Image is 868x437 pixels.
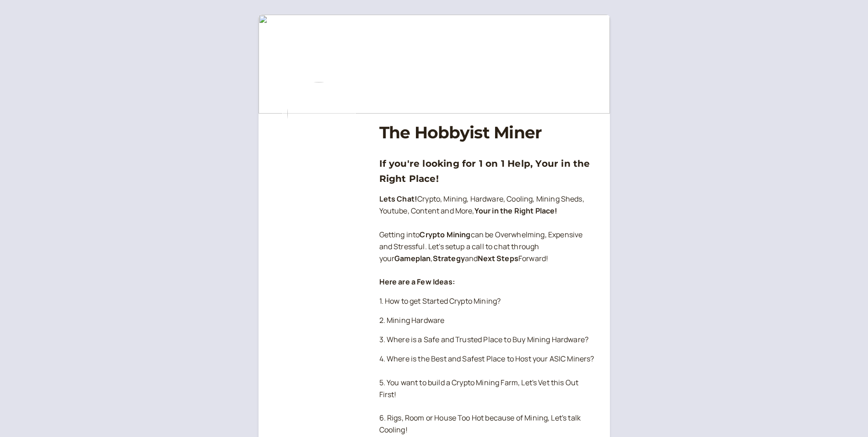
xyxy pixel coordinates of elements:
strong: Here are a Few Ideas: [379,277,455,287]
p: 1. How to get Started Crypto Mining? [379,295,595,307]
h3: If you're looking for 1 on 1 Help, Your in the Right Place! [379,156,595,186]
p: 2. Mining Hardware [379,315,595,327]
h1: The Hobbyist Miner [379,123,595,142]
strong: Next Steps [478,253,518,263]
p: 3. Where is a Safe and Trusted Place to Buy Mining Hardware? [379,334,595,346]
strong: Your in the Right Place! [474,206,558,216]
strong: Gameplan [394,253,431,263]
strong: Strategy [433,253,465,263]
strong: Crypto Mining [420,229,470,240]
p: Crypto, Mining, Hardware, Cooling, Mining Sheds, Youtube, Content and More, Getting into can be O... [379,193,595,288]
p: 4. Where is the Best and Safest Place to Host your ASIC Miners? 5. You want to build a Crypto Min... [379,353,595,436]
strong: Lets Chat! [379,194,418,204]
